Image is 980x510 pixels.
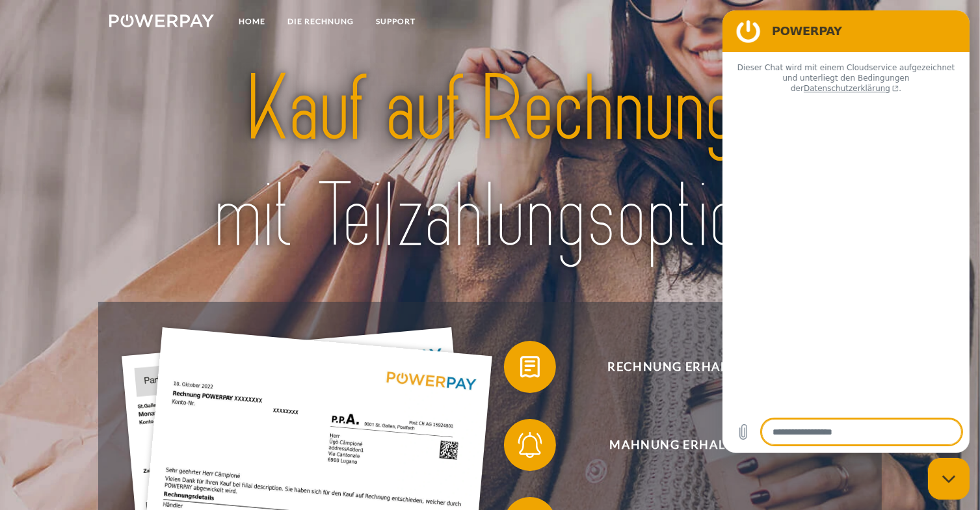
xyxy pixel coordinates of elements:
[514,429,546,461] img: qb_bell.svg
[276,10,365,33] a: DIE RECHNUNG
[228,10,276,33] a: Home
[109,14,214,27] img: logo-powerpay-white.svg
[928,458,970,500] iframe: Schaltfläche zum Öffnen des Messaging-Fensters; Konversation läuft
[504,419,842,471] button: Mahnung erhalten?
[722,10,970,453] iframe: Messaging-Fenster
[523,341,841,393] span: Rechnung erhalten?
[365,10,427,33] a: SUPPORT
[146,51,833,275] img: title-powerpay_de.svg
[523,419,841,471] span: Mahnung erhalten?
[804,10,844,33] a: agb
[514,351,546,383] img: qb_bill.svg
[504,341,842,393] button: Rechnung erhalten?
